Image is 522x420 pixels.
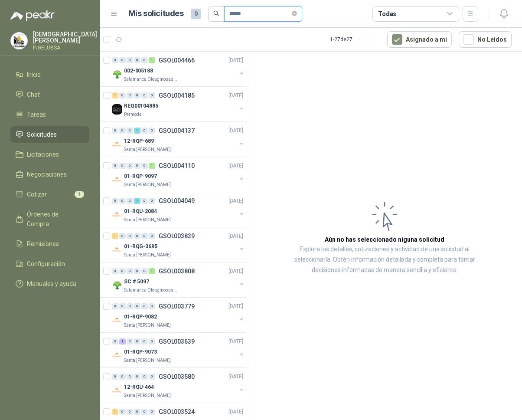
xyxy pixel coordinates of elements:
div: 0 [141,268,148,274]
p: Santa [PERSON_NAME] [124,146,171,153]
div: 0 [119,233,126,239]
div: 0 [127,128,133,134]
div: 0 [141,92,148,98]
a: Solicitudes [10,126,89,143]
a: Cotizar1 [10,186,89,203]
div: 0 [127,268,133,274]
img: Company Logo [112,280,122,290]
p: Santa [PERSON_NAME] [124,181,171,188]
img: Company Logo [112,385,122,396]
div: 1 [112,92,118,98]
span: Negociaciones [27,170,67,179]
div: 0 [149,303,155,309]
img: Company Logo [112,350,122,361]
a: Manuales y ayuda [10,276,89,292]
div: 0 [149,409,155,415]
span: Configuración [27,259,65,269]
p: [DATE] [228,197,243,205]
div: 0 [112,338,118,345]
p: 12-RQU-464 [124,383,154,391]
a: Licitaciones [10,146,89,163]
div: 0 [112,57,118,63]
div: 0 [141,303,148,309]
h3: Aún no has seleccionado niguna solicitud [325,235,444,244]
span: Licitaciones [27,150,59,159]
a: 0 0 0 0 0 1 GSOL003808[DATE] Company LogoSC # 5097Salamanca Oleaginosas SAS [112,266,245,294]
div: 0 [127,233,133,239]
p: Santa [PERSON_NAME] [124,322,171,329]
p: GSOL003580 [159,374,195,380]
span: 9 [191,9,201,19]
p: Santa [PERSON_NAME] [124,252,171,259]
p: Santa [PERSON_NAME] [124,392,171,399]
div: 0 [127,198,133,204]
div: 0 [141,128,148,134]
a: Negociaciones [10,166,89,183]
a: Configuración [10,256,89,272]
div: 0 [149,374,155,380]
a: 0 0 0 1 0 0 GSOL004049[DATE] Company Logo01-RQU-2084Santa [PERSON_NAME] [112,196,245,223]
img: Company Logo [11,33,27,49]
div: 0 [134,57,140,63]
span: close-circle [292,11,297,16]
p: GSOL004185 [159,92,195,98]
p: GSOL004137 [159,128,195,134]
div: 0 [119,128,126,134]
div: 0 [141,233,148,239]
p: GSOL004049 [159,198,195,204]
h1: Mis solicitudes [128,7,184,20]
p: SC # 5097 [124,278,149,286]
div: 0 [149,92,155,98]
p: Permoda [124,111,142,118]
div: 0 [119,163,126,169]
p: GSOL003779 [159,303,195,309]
div: 0 [127,57,133,63]
img: Company Logo [112,245,122,255]
a: 1 0 0 0 0 0 GSOL004185[DATE] Company LogoREQ00104885Permoda [112,90,245,118]
div: 0 [112,128,118,134]
p: [DATE] [228,162,243,170]
div: 0 [149,338,155,345]
p: 002-005188 [124,67,153,75]
div: 0 [112,163,118,169]
p: GSOL003839 [159,233,195,239]
a: Tareas [10,106,89,123]
div: 0 [141,338,148,345]
div: 1 [149,163,155,169]
span: Cotizar [27,190,47,199]
span: Manuales y ayuda [27,279,76,289]
div: 0 [112,374,118,380]
a: Inicio [10,66,89,83]
img: Company Logo [112,210,122,220]
div: 0 [119,198,126,204]
div: 0 [119,268,126,274]
span: Órdenes de Compra [27,210,81,229]
span: search [213,10,219,16]
a: Órdenes de Compra [10,206,89,232]
p: REQ00104885 [124,102,158,110]
p: Salamanca Oleaginosas SAS [124,76,179,83]
p: GSOL004466 [159,57,195,63]
div: 0 [112,268,118,274]
p: [DATE] [228,338,243,346]
span: close-circle [292,10,297,18]
p: [DATE] [228,267,243,276]
a: 0 0 0 0 0 0 GSOL003580[DATE] Company Logo12-RQU-464Santa [PERSON_NAME] [112,371,245,399]
p: GSOL004110 [159,163,195,169]
img: Company Logo [112,174,122,185]
div: 0 [134,163,140,169]
div: 0 [141,163,148,169]
div: 0 [119,57,126,63]
p: 01-RQP-9097 [124,172,157,180]
div: 0 [127,92,133,98]
p: Salamanca Oleaginosas SAS [124,287,179,294]
span: Solicitudes [27,130,57,139]
img: Company Logo [112,315,122,325]
img: Company Logo [112,104,122,115]
div: 0 [149,128,155,134]
div: 1 [112,409,118,415]
button: Asignado a mi [387,31,452,48]
p: [DATE] [228,408,243,416]
a: 1 0 0 0 0 0 GSOL003839[DATE] Company Logo01-RQG-3695Santa [PERSON_NAME] [112,231,245,259]
a: Remisiones [10,236,89,252]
